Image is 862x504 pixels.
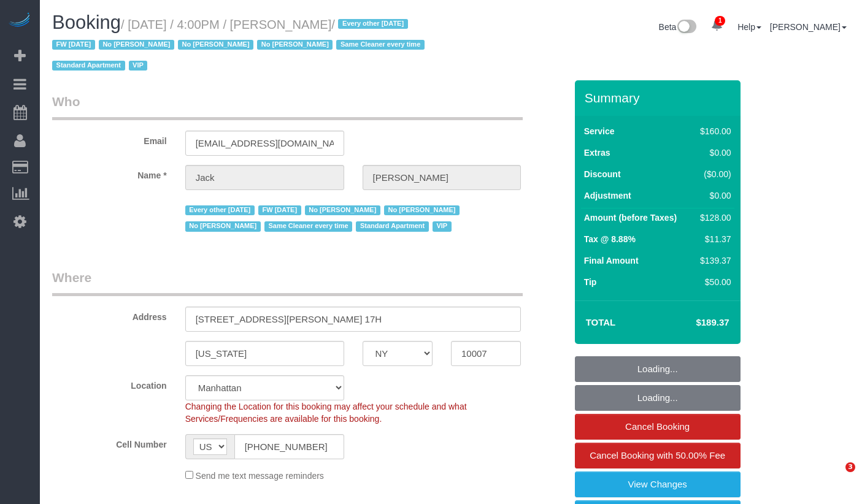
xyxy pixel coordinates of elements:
[43,131,176,147] label: Email
[52,93,523,120] legend: Who
[384,205,460,215] span: No [PERSON_NAME]
[52,18,428,73] small: / [DATE] / 4:00PM / [PERSON_NAME]
[185,205,255,215] span: Every other [DATE]
[770,22,847,32] a: [PERSON_NAME]
[185,165,344,190] input: First Name
[52,18,428,73] span: /
[575,472,741,497] a: View Changes
[575,443,741,468] a: Cancel Booking with 50.00% Fee
[234,434,344,459] input: Cell Number
[695,212,731,224] div: $128.00
[585,91,734,105] h3: Summary
[737,22,761,32] a: Help
[695,189,731,202] div: $0.00
[356,221,429,231] span: Standard Apartment
[695,254,731,267] div: $139.37
[185,131,344,156] input: Email
[52,269,523,296] legend: Where
[575,414,741,440] a: Cancel Booking
[584,233,636,245] label: Tax @ 8.88%
[257,40,333,50] span: No [PERSON_NAME]
[695,276,731,288] div: $50.00
[338,19,407,29] span: Every other [DATE]
[52,61,125,71] span: Standard Apartment
[363,165,521,190] input: Last Name
[584,147,610,159] label: Extras
[43,165,176,181] label: Name *
[43,307,176,323] label: Address
[185,221,261,231] span: No [PERSON_NAME]
[695,125,731,137] div: $160.00
[584,212,677,224] label: Amount (before Taxes)
[695,168,731,180] div: ($0.00)
[264,221,352,231] span: Same Cleaner every time
[43,375,176,392] label: Location
[185,341,344,366] input: City
[584,276,597,288] label: Tip
[845,462,855,472] span: 3
[715,16,725,26] span: 1
[451,341,521,366] input: Zip Code
[676,20,696,36] img: New interface
[52,12,121,33] span: Booking
[185,402,467,424] span: Changing the Location for this booking may affect your schedule and what Services/Frequencies are...
[695,147,731,159] div: $0.00
[129,61,148,71] span: VIP
[584,168,621,180] label: Discount
[659,22,697,32] a: Beta
[258,205,301,215] span: FW [DATE]
[305,205,380,215] span: No [PERSON_NAME]
[7,12,32,29] img: Automaid Logo
[590,450,725,460] span: Cancel Booking with 50.00% Fee
[433,221,452,231] span: VIP
[43,434,176,451] label: Cell Number
[705,12,729,39] a: 1
[99,40,174,50] span: No [PERSON_NAME]
[584,125,615,137] label: Service
[584,254,639,267] label: Final Amount
[178,40,253,50] span: No [PERSON_NAME]
[584,189,631,202] label: Adjustment
[659,318,729,328] h4: $189.37
[586,317,616,327] strong: Total
[336,40,424,50] span: Same Cleaner every time
[196,471,324,481] span: Send me text message reminders
[695,233,731,245] div: $11.37
[820,462,850,492] iframe: Intercom live chat
[52,40,95,50] span: FW [DATE]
